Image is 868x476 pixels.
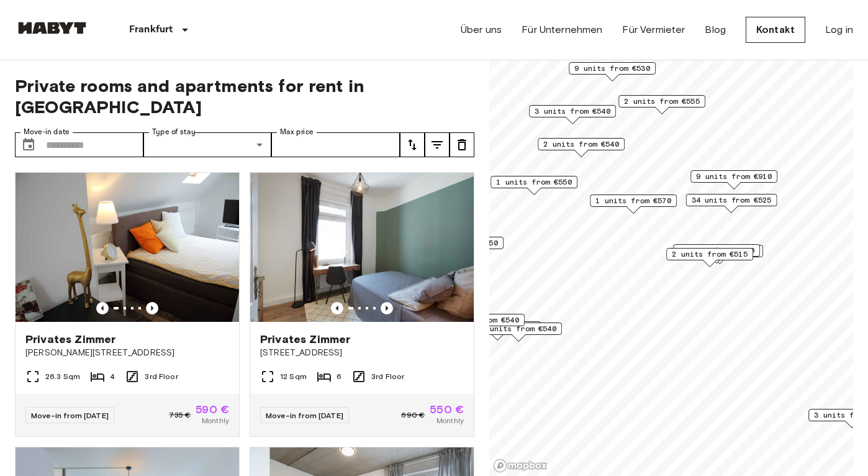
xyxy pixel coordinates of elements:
label: Max price [280,127,314,137]
span: 1 units from €570 [595,195,671,206]
a: Mapbox logo [493,459,548,473]
button: tune [425,132,450,157]
div: Map marker [673,244,760,263]
p: Frankfurt [129,22,173,37]
button: Previous image [381,302,393,314]
button: Choose date [16,132,41,157]
span: 1 units from €540 [481,323,556,334]
a: Marketing picture of unit DE-04-007-001-04HFPrevious imagePrevious imagePrivates Zimmer[PERSON_NA... [15,172,240,437]
span: 690 € [401,410,425,421]
div: Map marker [686,194,777,213]
span: Monthly [202,415,229,426]
span: 735 € [169,410,191,421]
img: Habyt [15,22,89,34]
div: Map marker [590,195,677,214]
span: 3 units from €550 [422,237,498,249]
span: [PERSON_NAME][STREET_ADDRESS] [25,347,229,359]
span: 1 units from €550 [496,176,572,188]
span: 3 units from €540 [535,106,610,117]
span: 12 Sqm [280,371,307,382]
a: Log in [825,22,853,37]
div: Map marker [569,62,656,81]
span: 3rd Floor [145,371,178,382]
span: 550 € [430,404,464,415]
span: 26.3 Sqm [45,371,80,382]
span: 9 units from €910 [696,171,772,182]
span: 590 € [196,404,229,415]
span: Privates Zimmer [260,332,350,347]
span: 4 [110,371,115,382]
span: 2 units from €555 [624,96,700,107]
div: Map marker [618,95,705,114]
span: 2 units from €510 [679,245,754,256]
div: Map marker [529,105,616,124]
a: Über uns [461,22,502,37]
div: Map marker [491,176,577,195]
span: Move-in from [DATE] [266,411,343,420]
span: 34 units from €525 [692,195,772,206]
img: Marketing picture of unit DE-04-007-001-04HF [16,173,239,322]
button: tune [450,132,474,157]
span: Privates Zimmer [25,332,115,347]
span: 9 units from €530 [574,63,650,74]
label: Type of stay [152,127,196,137]
span: 2 units from €515 [672,249,748,260]
button: Previous image [331,302,343,314]
span: Monthly [436,415,464,426]
a: Kontakt [746,17,805,43]
span: Private rooms and apartments for rent in [GEOGRAPHIC_DATA] [15,75,474,117]
button: tune [400,132,425,157]
a: Marketing picture of unit DE-04-039-001-01HFPrevious imagePrevious imagePrivates Zimmer[STREET_AD... [250,172,474,437]
img: Marketing picture of unit DE-04-039-001-01HF [250,173,474,322]
div: Map marker [538,138,625,157]
a: Für Unternehmen [522,22,602,37]
span: 6 [337,371,341,382]
span: Move-in from [DATE] [31,411,109,420]
div: Map marker [666,248,753,267]
span: 1 units from €540 [443,314,519,326]
button: Previous image [96,302,109,314]
button: Previous image [146,302,158,314]
span: 3rd Floor [371,371,404,382]
span: [STREET_ADDRESS] [260,347,464,359]
span: 2 units from €540 [543,139,619,150]
a: Für Vermieter [622,22,685,37]
div: Map marker [690,170,777,190]
a: Blog [705,22,726,37]
label: Move-in date [24,127,70,137]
